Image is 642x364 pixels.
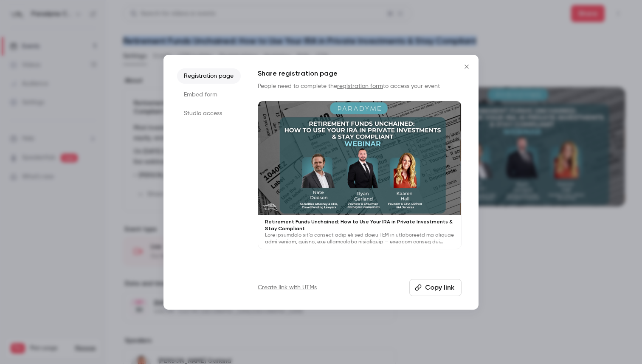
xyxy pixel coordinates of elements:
button: Copy link [409,279,462,296]
a: Retirement Funds Unchained: How to Use Your IRA in Private Investments & Stay CompliantLore ipsum... [258,101,462,250]
h1: Share registration page [258,68,462,79]
p: Lore ipsumdolo sit’a consect adip eli sed doeiu TEM in utlaboreetd ma aliquae admi veniam, quisno... [265,232,454,245]
p: People need to complete the to access your event [258,82,462,90]
p: Retirement Funds Unchained: How to Use Your IRA in Private Investments & Stay Compliant [265,218,454,232]
a: Create link with UTMs [258,283,317,292]
a: registration form [337,83,383,89]
li: Studio access [177,106,241,121]
button: Close [458,58,475,75]
li: Registration page [177,68,241,84]
li: Embed form [177,87,241,102]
